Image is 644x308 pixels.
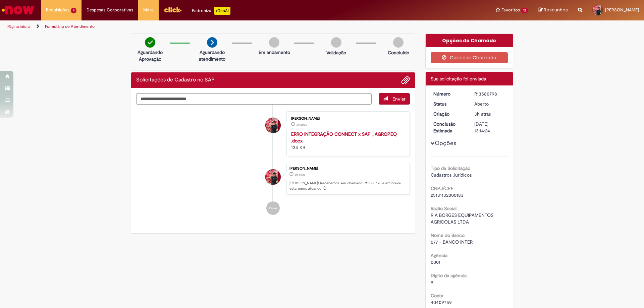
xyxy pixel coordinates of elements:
[431,272,467,279] b: Dígito da agência
[296,123,307,127] span: 3h atrás
[431,205,457,211] b: Razão Social
[474,90,505,97] div: R13580798
[431,259,440,265] span: 0001
[136,93,372,105] textarea: Digite sua mensagem aqui...
[431,299,452,305] span: 40409759
[401,76,410,84] button: Adicionar anexos
[501,7,520,13] span: Favoritos
[46,7,69,13] span: Requisições
[392,96,406,102] span: Enviar
[136,163,410,195] li: Daniele Aenlhe Vignochi
[87,7,133,13] span: Despesas Corporativas
[331,37,341,48] img: img-circle-grey.png
[134,49,166,62] p: Aguardando Aprovação
[265,169,281,185] div: Daniele Aenlhe Vignochi
[294,173,305,177] span: 3h atrás
[5,20,424,33] ul: Trilhas de página
[143,7,154,13] span: More
[431,192,464,198] span: 25131132000183
[164,5,182,15] img: click_logo_yellow_360x200.png
[474,121,505,134] div: [DATE] 13:14:24
[393,37,404,48] img: img-circle-grey.png
[265,118,281,133] div: Daniele Aenlhe Vignochi
[207,37,217,48] img: arrow-next.png
[7,24,31,29] a: Página inicial
[431,293,443,299] b: Conta
[296,123,307,127] time: 30/09/2025 11:12:50
[379,93,410,105] button: Enviar
[71,8,76,13] span: 4
[388,49,409,56] p: Concluído
[294,173,305,177] time: 30/09/2025 11:14:21
[214,7,230,15] p: +GenAi
[136,77,215,83] h2: Solicitações de Cadastro no SAP Histórico de tíquete
[192,7,230,15] div: Padroniza
[289,181,406,191] p: [PERSON_NAME]! Recebemos seu chamado R13580798 e em breve estaremos atuando.
[431,232,465,238] b: Nome do Banco
[431,252,447,258] b: Agência
[431,212,495,225] span: R A BORGES EQUIPAMENTOS AGRICOLAS LTDA
[259,49,290,56] p: Em andamento
[431,165,470,171] b: Tipo da Solicitação
[1,3,35,17] img: ServiceNow
[431,172,472,178] span: Cadastros Jurídicos
[289,167,406,171] div: [PERSON_NAME]
[291,131,403,151] div: 134 KB
[431,52,508,63] button: Cancelar Chamado
[428,111,470,117] dt: Criação
[431,279,433,285] span: 9
[538,7,568,13] a: Rascunhos
[431,185,453,191] b: CNPJ/CPF
[428,90,470,97] dt: Número
[196,49,228,62] p: Aguardando atendimento
[428,121,470,134] dt: Conclusão Estimada
[145,37,155,48] img: check-circle-green.png
[521,8,528,13] span: 12
[474,101,505,107] div: Aberto
[291,131,397,144] a: ERRO INTEGRAÇÃO CONNECT x SAP _AGROPEQ .docx
[431,239,473,245] span: 077 - BANCO INTER
[431,76,486,82] span: Sua solicitação foi enviada
[269,37,279,48] img: img-circle-grey.png
[428,101,470,107] dt: Status
[605,7,639,13] span: [PERSON_NAME]
[474,111,491,117] span: 3h atrás
[136,105,410,222] ul: Histórico de tíquete
[291,117,403,121] div: [PERSON_NAME]
[45,24,95,29] a: Formulário de Atendimento
[474,111,491,117] time: 30/09/2025 11:14:21
[474,111,505,117] div: 30/09/2025 11:14:21
[426,34,513,47] div: Opções do Chamado
[326,49,346,56] p: Validação
[544,7,568,13] span: Rascunhos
